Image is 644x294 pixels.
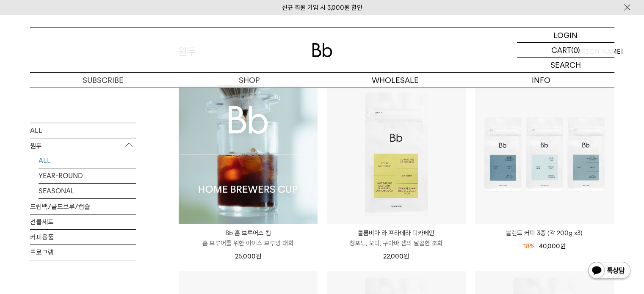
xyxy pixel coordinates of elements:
[404,253,409,260] span: 원
[327,228,466,238] p: 콜롬비아 라 프라데라 디카페인
[560,242,566,250] span: 원
[179,238,318,248] p: 홈 브루어를 위한 아이스 브루잉 대회
[235,253,261,260] span: 25,000
[39,153,136,168] a: ALL
[179,85,318,224] img: 1000001223_add2_021.jpg
[176,73,322,88] a: SHOP
[30,73,176,88] a: SUBSCRIBE
[539,242,566,250] span: 40,000
[179,228,318,238] p: Bb 홈 브루어스 컵
[517,28,614,43] a: LOGIN
[517,43,614,58] a: CART (0)
[30,138,136,154] p: 원두
[550,58,581,72] p: SEARCH
[30,199,136,214] a: 드립백/콜드브루/캡슐
[571,43,580,57] p: (0)
[39,168,136,183] a: YEAR-ROUND
[30,123,136,138] a: ALL
[475,85,614,224] img: 블렌드 커피 3종 (각 200g x3)
[553,28,578,42] p: LOGIN
[30,230,136,245] a: 커피용품
[30,245,136,260] a: 프로그램
[312,43,332,57] img: 로고
[475,228,614,238] a: 블렌드 커피 3종 (각 200g x3)
[179,228,318,248] a: Bb 홈 브루어스 컵 홈 브루어를 위한 아이스 브루잉 대회
[327,238,466,248] p: 청포도, 오디, 구아바 잼의 달콤한 조화
[39,184,136,198] a: SEASONAL
[327,85,466,224] img: 콜롬비아 라 프라데라 디카페인
[468,73,614,88] p: INFO
[523,241,535,251] div: 18%
[282,4,362,11] a: 신규 회원 가입 시 3,000원 할인
[383,253,409,260] span: 22,000
[256,253,261,260] span: 원
[551,43,571,57] p: CART
[587,261,631,281] img: 카카오톡 채널 1:1 채팅 버튼
[327,228,466,248] a: 콜롬비아 라 프라데라 디카페인 청포도, 오디, 구아바 잼의 달콤한 조화
[179,85,318,224] a: Bb 홈 브루어스 컵
[322,73,468,88] p: WHOLESALE
[30,214,136,229] a: 선물세트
